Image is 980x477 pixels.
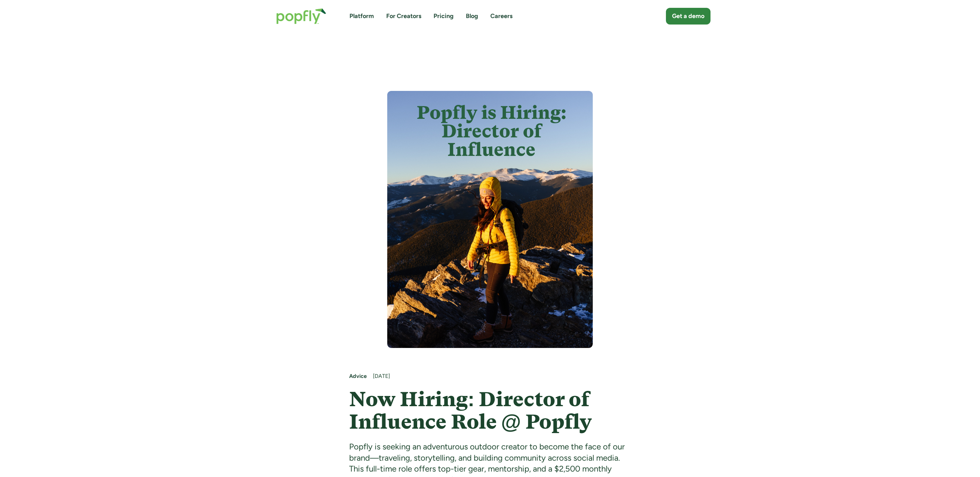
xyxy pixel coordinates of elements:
[434,12,454,20] a: Pricing
[373,372,631,380] div: [DATE]
[666,8,710,25] a: Get a demo
[490,12,512,20] a: Careers
[349,12,374,20] a: Platform
[349,373,367,379] strong: Advice
[349,372,367,380] a: Advice
[386,12,421,20] a: For Creators
[349,388,631,433] h1: Now Hiring: Director of Influence Role @ Popfly
[466,12,478,20] a: Blog
[269,1,333,31] a: home
[672,12,704,20] div: Get a demo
